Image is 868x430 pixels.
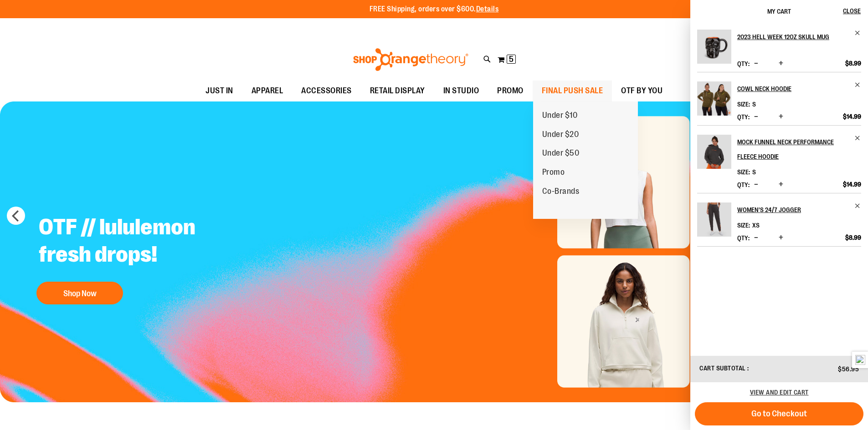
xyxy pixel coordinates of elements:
button: Increase product quantity [776,180,786,189]
span: ACCESSORIES [301,81,352,101]
a: Mock Funnel Neck Performance Fleece Hoodie [697,135,731,175]
h2: Cowl Neck Hoodie [737,81,849,96]
a: Under $20 [533,125,588,144]
span: Under $50 [542,148,580,160]
span: APPAREL [252,81,283,101]
span: Cart Subtotal [699,364,746,372]
span: FINAL PUSH SALE [542,81,603,101]
a: Women's 24/7 Jogger [697,202,731,243]
li: Product [697,72,861,125]
span: $14.99 [843,112,861,121]
a: RETAIL DISPLAY [361,81,434,101]
h2: OTF // lululemon fresh drops! [32,207,258,277]
a: Under $10 [533,106,587,125]
span: S [752,168,756,176]
a: Women's 24/7 Jogger [737,202,861,217]
button: Increase product quantity [776,233,786,243]
span: 5 [509,55,514,64]
li: Product [697,30,861,72]
a: JUST IN [196,81,242,101]
a: Under $50 [533,144,589,163]
p: FREE Shipping, orders over $600. [370,4,499,15]
button: Shop Now [36,282,123,304]
img: Mock Funnel Neck Performance Fleece Hoodie [697,135,731,169]
a: Mock Funnel Neck Performance Fleece Hoodie [737,135,861,164]
span: Close [843,7,861,15]
span: XS [752,222,760,229]
button: prev [7,207,25,225]
a: OTF // lululemon fresh drops! Shop Now [32,207,258,309]
span: $8.99 [845,59,861,67]
img: 2023 Hell Week 12oz Skull Mug [697,30,731,64]
button: Decrease product quantity [752,112,760,121]
span: Under $10 [542,111,578,122]
span: PROMO [497,81,524,101]
a: Remove item [854,30,861,36]
label: Qty [737,113,750,121]
button: Decrease product quantity [752,59,760,68]
button: Decrease product quantity [752,233,760,243]
h2: Mock Funnel Neck Performance Fleece Hoodie [737,135,849,164]
dt: Size [737,101,750,108]
span: Go to Checkout [751,409,807,419]
dt: Size [737,168,750,176]
h2: Women's 24/7 Jogger [737,202,849,217]
label: Qty [737,60,750,67]
a: ACCESSORIES [292,81,361,101]
span: IN STUDIO [443,81,479,101]
li: Product [697,125,861,193]
span: RETAIL DISPLAY [370,81,425,101]
span: S [752,101,756,108]
a: 2023 Hell Week 12oz Skull Mug [737,30,861,44]
li: Product [697,193,861,247]
label: Qty [737,181,750,188]
a: Co-Brands [533,182,589,201]
h2: 2023 Hell Week 12oz Skull Mug [737,30,849,44]
span: JUST IN [205,81,233,101]
a: Details [476,5,499,13]
span: $8.99 [845,233,861,242]
span: Under $20 [542,130,579,141]
a: Remove item [854,81,861,88]
label: Qty [737,234,750,242]
a: Remove item [854,135,861,142]
span: My Cart [767,8,791,15]
a: OTF BY YOU [612,81,672,101]
button: Increase product quantity [776,59,786,68]
a: Cowl Neck Hoodie [737,81,861,96]
img: Women's 24/7 Jogger [697,202,731,237]
a: View and edit cart [750,389,809,396]
button: Decrease product quantity [752,180,760,189]
a: FINAL PUSH SALE [533,81,612,101]
a: Cowl Neck Hoodie [697,81,731,121]
button: Increase product quantity [776,112,786,121]
a: 2023 Hell Week 12oz Skull Mug [697,30,731,70]
span: OTF BY YOU [621,81,663,101]
span: Promo [542,167,565,179]
span: Co-Brands [542,187,580,198]
ul: FINAL PUSH SALE [533,101,638,219]
span: $14.99 [843,180,861,188]
a: APPAREL [242,81,293,101]
img: Cowl Neck Hoodie [697,81,731,116]
a: Remove item [854,202,861,209]
img: Shop Orangetheory [352,48,470,71]
a: Promo [533,163,574,182]
span: $56.95 [838,365,859,373]
button: Go to Checkout [695,402,863,425]
a: IN STUDIO [434,81,488,101]
dt: Size [737,222,750,229]
a: PROMO [488,81,533,101]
